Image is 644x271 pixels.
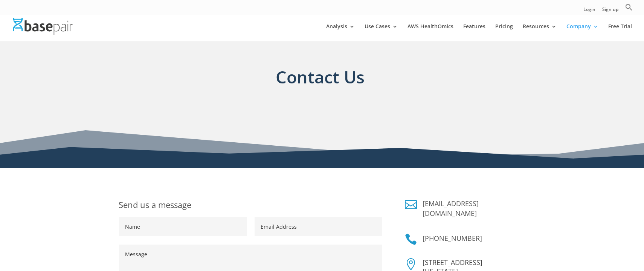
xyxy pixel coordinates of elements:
a: Pricing [495,24,513,42]
a: Login [583,7,595,15]
a: Features [463,24,485,42]
span:  [405,258,417,270]
a: Analysis [326,24,355,42]
h1: Contact Us [119,65,522,101]
input: Email Address [255,217,382,236]
a: Use Cases [365,24,398,42]
a: [PHONE_NUMBER] [423,234,482,243]
a: Free Trial [608,24,632,42]
a:  [405,199,417,211]
input: Name [119,217,247,236]
h1: Send us a message [119,199,382,217]
a: Resources [523,24,557,42]
a: AWS HealthOmics [407,24,453,42]
a:  [405,233,417,245]
a: Company [566,24,598,42]
a: [EMAIL_ADDRESS][DOMAIN_NAME] [423,199,479,218]
svg: Search [625,3,633,11]
a: Sign up [602,7,618,15]
a: Search Icon Link [625,3,633,15]
img: Basepair [13,18,73,34]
